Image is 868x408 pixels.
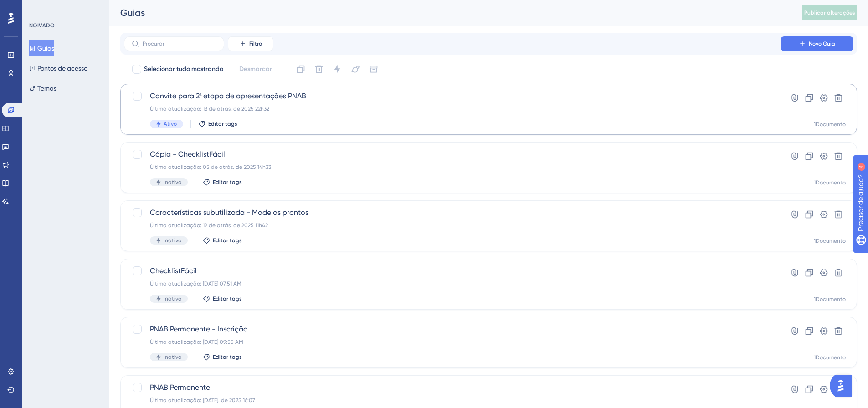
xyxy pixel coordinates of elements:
[164,121,177,127] font: Ativo
[150,208,308,217] font: Características subutilizada - Modelos prontos
[143,41,216,47] input: Procurar
[150,280,241,287] font: Última atualização: [DATE] 07:51 AM
[249,41,262,47] font: Filtro
[809,41,835,47] font: Novo Guia
[150,325,248,333] font: PNAB Permanente - Inscrição
[37,45,54,52] font: Guias
[150,266,197,275] font: ChecklistFácil
[150,164,271,170] font: Última atualização: 05 de atrás. de 2025 14h33
[203,295,242,302] button: Editar tags
[213,179,242,185] font: Editar tags
[203,178,242,186] button: Editar tags
[150,150,225,158] font: Cópia - ChecklistFácil
[150,106,269,112] font: Última atualização: 13 de atrás. de 2025 22h32
[203,353,242,361] button: Editar tags
[21,4,78,11] font: Precisar de ajuda?
[228,36,273,51] button: Filtro
[208,121,237,127] font: Editar tags
[213,354,242,360] font: Editar tags
[781,36,853,51] button: Novo Guia
[213,296,242,302] font: Editar tags
[814,238,846,244] font: 1Documento
[150,339,243,345] font: Última atualização: [DATE] 09:55 AM
[150,383,210,392] font: PNAB Permanente
[814,354,846,361] font: 1Documento
[85,5,87,10] font: 4
[814,296,846,302] font: 1Documento
[239,65,272,73] font: Desmarcar
[814,121,846,127] font: 1Documento
[164,296,181,302] font: Inativo
[120,7,145,18] font: Guias
[802,5,857,20] button: Publicar alterações
[150,397,255,403] font: Última atualização: [DATE]. de 2025 16:07
[150,222,268,229] font: Última atualização: 12 de atrás. de 2025 11h42
[830,372,857,399] iframe: Iniciador do Assistente de IA do UserGuiding
[29,80,56,97] button: Temas
[37,85,56,92] font: Temas
[37,65,87,72] font: Pontos de acesso
[144,65,223,73] font: Selecionar tudo mostrando
[804,10,855,16] font: Publicar alterações
[203,237,242,244] button: Editar tags
[235,61,277,77] button: Desmarcar
[213,237,242,244] font: Editar tags
[164,237,181,244] font: Inativo
[150,92,306,100] font: Convite para 2ª etapa de apresentações PNAB
[164,179,181,185] font: Inativo
[814,179,846,186] font: 1Documento
[164,354,181,360] font: Inativo
[29,22,55,29] font: NOIVADO
[29,60,87,76] button: Pontos de acesso
[29,40,54,56] button: Guias
[198,120,237,127] button: Editar tags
